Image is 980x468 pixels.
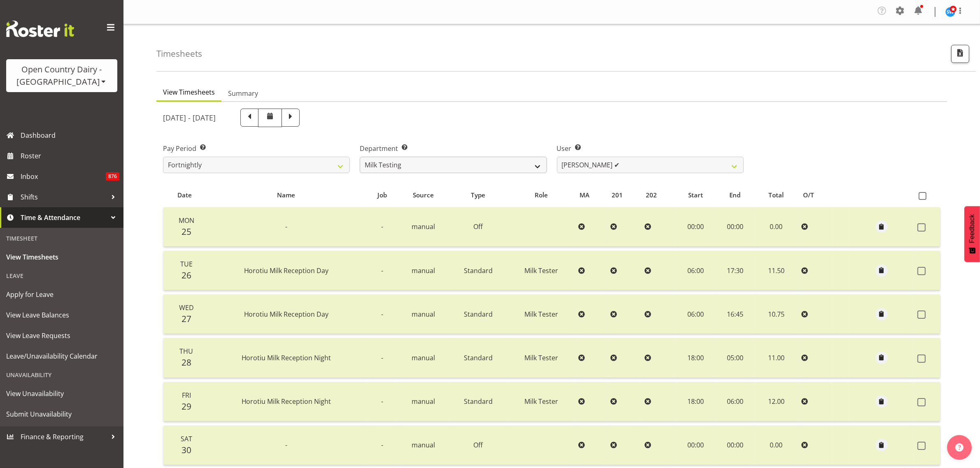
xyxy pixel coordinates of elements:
label: Pay Period [163,144,350,153]
a: View Leave Requests [2,325,121,346]
button: Export CSV [951,45,969,63]
span: Milk Tester [524,266,558,275]
td: 0.00 [754,207,798,247]
span: manual [412,266,435,275]
span: 876 [106,172,119,181]
td: 00:00 [675,426,716,465]
a: Apply for Leave [2,284,121,305]
td: 10.75 [754,294,798,334]
td: 06:00 [716,382,754,422]
div: Start [680,190,711,200]
span: View Timesheets [163,87,215,97]
div: Open Country Dairy - [GEOGRAPHIC_DATA] [14,63,109,88]
td: 06:00 [675,294,716,334]
td: 05:00 [716,338,754,378]
span: - [381,397,383,406]
div: O/T [803,190,828,200]
span: 26 [182,269,191,281]
a: Submit Unavailability [2,404,121,424]
td: Standard [449,251,507,290]
span: Feedback [968,214,976,243]
img: help-xxl-2.png [955,443,964,452]
div: Timesheet [2,230,121,247]
div: Unavailability [2,366,121,383]
span: View Unavailability [6,387,117,400]
td: 18:00 [675,338,716,378]
img: steve-webb8258.jpg [945,7,955,17]
span: Horotiu Milk Reception Night [242,397,331,406]
span: Fri [182,391,191,400]
div: Name [211,190,362,200]
label: User [557,144,744,153]
span: - [381,266,383,275]
div: Source [403,190,444,200]
span: Milk Tester [524,310,558,319]
span: Thu [179,347,193,356]
td: 06:00 [675,251,716,290]
h4: Timesheets [156,49,202,58]
td: 00:00 [675,207,716,247]
span: Inbox [21,170,106,183]
td: Off [449,207,507,247]
span: manual [412,222,435,231]
td: 11.50 [754,251,798,290]
span: Apply for Leave [6,288,117,301]
div: 201 [612,190,637,200]
span: - [381,440,383,449]
span: View Leave Requests [6,329,117,342]
span: View Leave Balances [6,309,117,321]
div: Total [759,190,794,200]
span: Shifts [21,191,107,203]
span: - [381,353,383,362]
td: 11.00 [754,338,798,378]
h5: [DATE] - [DATE] [163,113,216,122]
span: manual [412,440,435,449]
td: 18:00 [675,382,716,422]
span: Milk Tester [524,397,558,406]
td: 12.00 [754,382,798,422]
div: Type [454,190,503,200]
span: manual [412,353,435,362]
span: 30 [182,444,191,456]
td: 16:45 [716,294,754,334]
div: MA [580,190,602,200]
span: - [285,440,287,449]
span: Dashboard [21,129,119,141]
span: Milk Tester [524,353,558,362]
td: 00:00 [716,426,754,465]
div: Role [512,190,570,200]
span: Sat [181,434,192,443]
div: End [721,190,750,200]
a: Leave/Unavailability Calendar [2,346,121,366]
td: Standard [449,294,507,334]
span: Summary [228,88,258,98]
div: Date [168,190,201,200]
span: Tue [180,259,193,269]
a: View Timesheets [2,247,121,267]
span: View Timesheets [6,251,117,263]
div: Leave [2,267,121,284]
a: View Unavailability [2,383,121,404]
span: - [381,222,383,231]
span: Leave/Unavailability Calendar [6,350,117,362]
td: Off [449,426,507,465]
span: 29 [182,401,191,412]
div: 202 [646,190,671,200]
div: Job [371,190,393,200]
span: Roster [21,150,119,162]
button: Feedback - Show survey [964,206,980,262]
td: 00:00 [716,207,754,247]
td: 17:30 [716,251,754,290]
span: manual [412,310,435,319]
span: Mon [179,216,194,225]
td: Standard [449,338,507,378]
span: - [285,222,287,231]
span: Horotiu Milk Reception Day [244,266,329,275]
span: 27 [182,313,191,324]
span: manual [412,397,435,406]
span: 28 [182,357,191,368]
span: Time & Attendance [21,211,107,224]
span: Wed [179,303,194,312]
span: Submit Unavailability [6,408,117,420]
td: Standard [449,382,507,422]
